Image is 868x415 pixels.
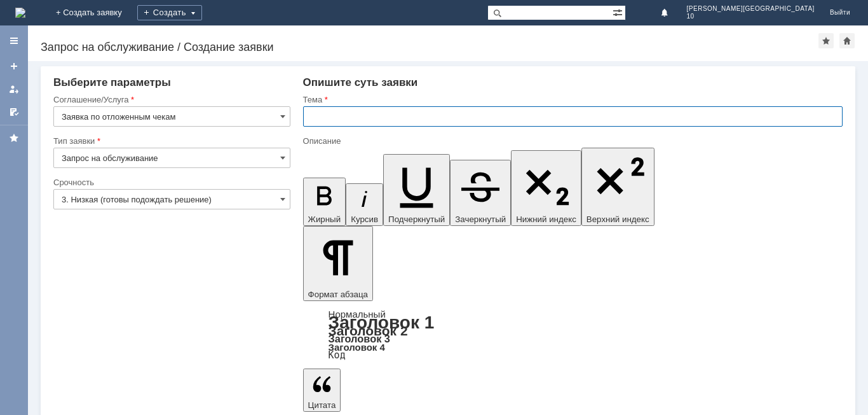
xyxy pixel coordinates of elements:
button: Жирный [303,178,346,226]
span: Подчеркнутый [388,215,445,224]
span: Выберите параметры [53,76,171,88]
div: Тип заявки [53,137,288,145]
a: Заголовок 4 [329,342,385,353]
a: Заголовок 2 [329,323,408,338]
span: Зачеркнутый [455,215,506,224]
span: Курсив [351,215,378,224]
div: Создать [137,5,202,20]
div: Тема [303,95,840,104]
span: Верхний индекс [587,215,649,224]
a: Мои согласования [4,102,24,122]
img: logo [15,8,25,18]
button: Цитата [303,369,341,412]
span: Жирный [308,215,341,224]
div: Добавить в избранное [818,33,834,48]
span: Цитата [308,400,336,410]
span: Опишите суть заявки [303,76,418,88]
button: Курсив [346,183,383,226]
div: Сделать домашней страницей [839,33,855,48]
a: Заголовок 1 [329,313,435,332]
span: Нижний индекс [516,215,576,224]
span: 10 [687,13,815,20]
div: Соглашение/Услуга [53,95,288,104]
button: Подчеркнутый [383,154,450,226]
button: Верхний индекс [581,148,654,226]
a: Перейти на домашнюю страницу [15,8,25,18]
button: Нижний индекс [511,150,581,226]
div: Формат абзаца [303,310,843,360]
a: Заголовок 3 [329,333,390,344]
div: Запрос на обслуживание / Создание заявки [41,41,818,53]
a: Создать заявку [4,56,24,76]
button: Формат абзаца [303,226,373,301]
div: Срочность [53,178,288,186]
a: Мои заявки [4,79,24,99]
a: Код [329,349,346,361]
span: Формат абзаца [308,290,368,299]
a: Нормальный [329,309,386,320]
span: Расширенный поиск [613,6,625,18]
span: [PERSON_NAME][GEOGRAPHIC_DATA] [687,5,815,13]
div: Описание [303,137,840,145]
button: Зачеркнутый [450,160,511,226]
